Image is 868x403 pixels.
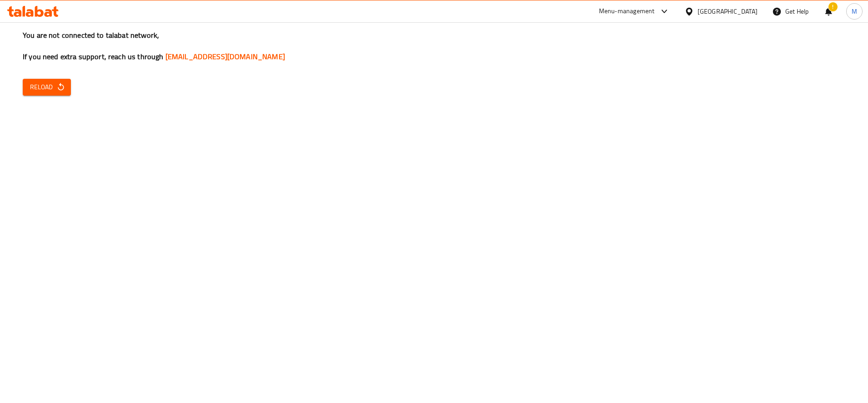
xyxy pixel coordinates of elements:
[165,50,285,63] a: [EMAIL_ADDRESS][DOMAIN_NAME]
[23,30,845,62] h3: You are not connected to talabat network, If you need extra support, reach us through
[852,6,857,16] span: M
[30,82,64,93] span: Reload
[599,6,655,17] div: Menu-management
[698,6,758,16] div: [GEOGRAPHIC_DATA]
[23,79,71,96] button: Reload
